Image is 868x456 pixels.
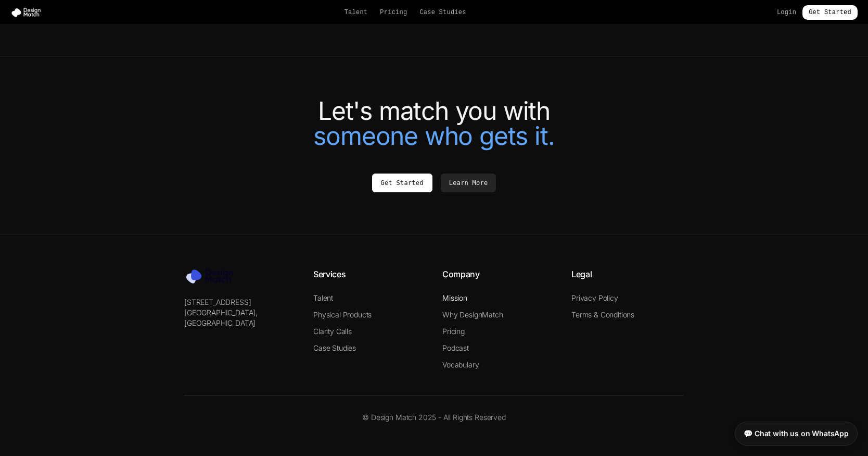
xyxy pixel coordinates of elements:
[380,8,407,17] a: Pricing
[442,268,555,280] h4: Company
[441,174,496,192] a: Learn More
[184,412,684,423] p: © Design Match 2025 - All Rights Reserved
[802,5,858,20] a: Get Started
[313,293,333,302] a: Talent
[313,120,554,151] span: someone who gets it.
[735,422,858,446] a: 💬 Chat with us on WhatsApp
[442,310,503,319] a: Why DesignMatch
[419,8,466,17] a: Case Studies
[442,293,467,302] a: Mission
[442,343,469,352] a: Podcast
[442,360,479,369] a: Vocabulary
[313,268,426,280] h4: Services
[344,8,368,17] a: Talent
[184,307,297,328] p: [GEOGRAPHIC_DATA], [GEOGRAPHIC_DATA]
[777,8,796,17] a: Login
[571,310,634,319] a: Terms & Conditions
[313,343,356,352] a: Case Studies
[571,293,618,302] a: Privacy Policy
[184,297,297,307] p: [STREET_ADDRESS]
[571,268,684,280] h4: Legal
[313,327,352,336] a: Clarity Calls
[313,310,372,319] a: Physical Products
[372,174,432,192] a: Get Started
[143,98,725,149] h2: Let's match you with
[442,327,465,336] a: Pricing
[184,268,241,285] img: Design Match
[10,7,46,18] img: Design Match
